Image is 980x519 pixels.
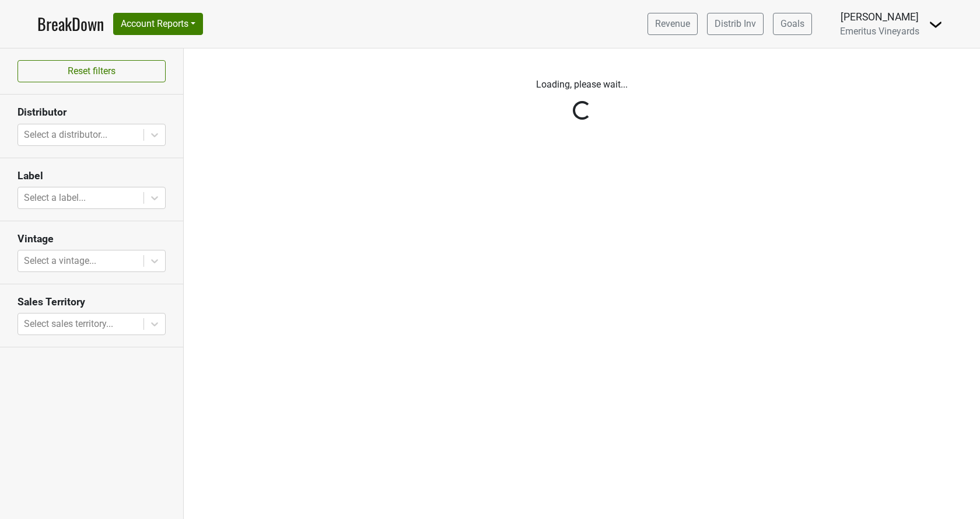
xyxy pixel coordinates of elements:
a: Distrib Inv [707,13,764,35]
a: Goals [773,13,812,35]
p: Loading, please wait... [258,78,906,92]
div: [PERSON_NAME] [840,9,919,25]
span: Emeritus Vineyards [840,26,919,37]
a: Revenue [647,13,698,35]
a: BreakDown [37,12,104,36]
img: Dropdown Menu [929,18,943,32]
button: Account Reports [113,13,203,35]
